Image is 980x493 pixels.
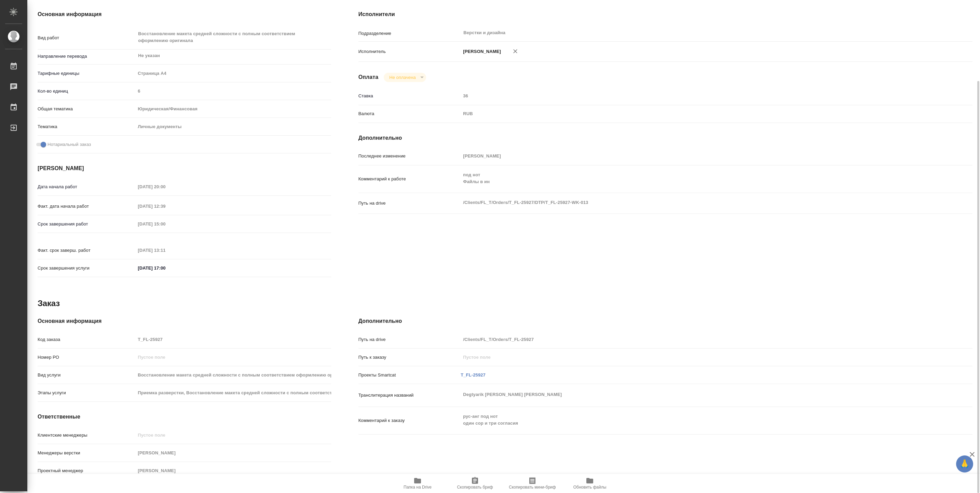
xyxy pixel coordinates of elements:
h4: Ответственные [38,413,331,421]
p: Факт. дата начала работ [38,203,135,210]
h2: Заказ [38,298,60,309]
input: Пустое поле [135,201,195,211]
p: Менеджеры верстки [38,450,135,456]
p: Тарифные единицы [38,70,135,77]
p: Проекты Smartcat [358,372,461,379]
textarea: под нот Файлы в ин [461,169,921,188]
input: Пустое поле [461,151,921,161]
span: Скопировать бриф [457,485,493,490]
p: Исполнитель [358,48,461,55]
input: Пустое поле [135,388,331,398]
div: RUB [461,108,921,120]
span: Папка на Drive [404,485,432,490]
input: Пустое поле [135,448,331,458]
h4: [PERSON_NAME] [38,164,331,173]
textarea: /Clients/FL_T/Orders/T_FL-25927/DTP/T_FL-25927-WK-013 [461,197,921,208]
p: Последнее изменение [358,153,461,160]
p: Общая тематика [38,106,135,112]
h4: Дополнительно [358,317,972,325]
p: Кол-во единиц [38,88,135,95]
input: Пустое поле [461,352,921,362]
p: Проектный менеджер [38,467,135,474]
p: Этапы услуги [38,389,135,396]
span: 🙏 [959,457,970,471]
p: Дата начала работ [38,183,135,190]
input: Пустое поле [135,466,331,476]
h4: Исполнители [358,10,972,18]
p: Подразделение [358,30,461,37]
input: Пустое поле [135,352,331,362]
input: Пустое поле [135,219,195,229]
p: Ставка [358,93,461,99]
p: Путь к заказу [358,354,461,361]
p: Направление перевода [38,53,135,60]
p: Валюта [358,110,461,117]
button: 🙏 [956,455,973,473]
p: Путь на drive [358,336,461,343]
input: Пустое поле [135,86,331,96]
input: Пустое поле [135,334,331,344]
button: Удалить исполнителя [508,44,523,59]
p: Комментарий к работе [358,176,461,182]
textarea: рус-анг под нот один сор и три согласия [461,411,921,429]
h4: Основная информация [38,10,331,18]
input: ✎ Введи что-нибудь [135,263,195,273]
p: Вид услуги [38,372,135,379]
input: Пустое поле [461,334,921,344]
span: Нотариальный заказ [47,141,91,148]
input: Пустое поле [135,245,195,255]
div: Юридическая/Финансовая [135,103,331,115]
p: Путь на drive [358,200,461,207]
p: Факт. срок заверш. работ [38,247,135,254]
p: Срок завершения услуги [38,265,135,272]
p: Код заказа [38,336,135,343]
h4: Дополнительно [358,134,972,142]
h4: Оплата [358,73,379,81]
p: Вид работ [38,35,135,41]
p: Тематика [38,123,135,130]
p: Комментарий к заказу [358,417,461,424]
div: Не оплачена [384,73,426,82]
span: Скопировать мини-бриф [509,485,556,490]
div: Страница А4 [135,68,331,79]
button: Папка на Drive [389,474,446,493]
h4: Основная информация [38,317,331,325]
textarea: Degtyarik [PERSON_NAME] [PERSON_NAME] [461,389,921,400]
input: Пустое поле [135,182,195,192]
a: T_FL-25927 [461,372,486,378]
button: Скопировать мини-бриф [504,474,561,493]
button: Скопировать бриф [446,474,504,493]
p: Клиентские менеджеры [38,432,135,439]
div: Личные документы [135,121,331,133]
input: Пустое поле [135,370,331,380]
p: Транслитерация названий [358,392,461,399]
p: Срок завершения работ [38,221,135,228]
p: [PERSON_NAME] [461,48,501,55]
button: Не оплачена [387,74,418,80]
span: Обновить файлы [573,485,607,490]
input: Пустое поле [135,430,331,440]
p: Номер РО [38,354,135,361]
input: Пустое поле [461,91,921,101]
button: Обновить файлы [561,474,618,493]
